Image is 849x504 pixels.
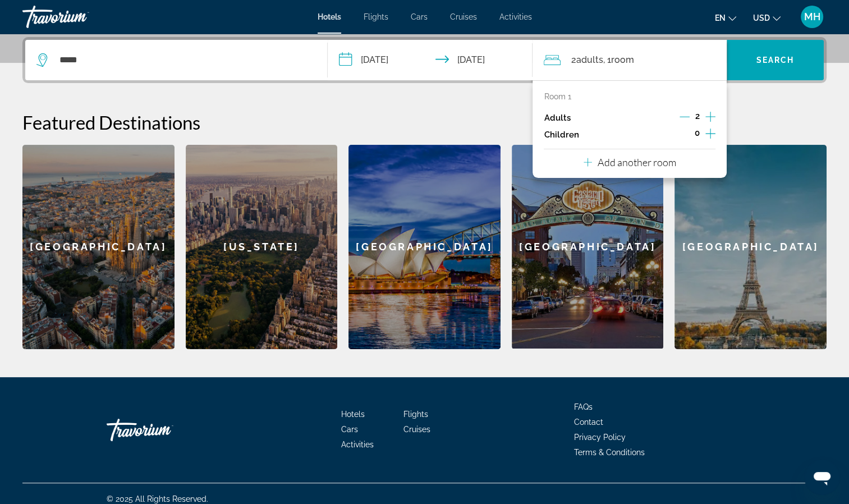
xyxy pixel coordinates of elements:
a: FAQs [574,402,593,411]
p: Add another room [598,156,676,168]
a: Cruises [403,425,430,434]
iframe: Button to launch messaging window [804,459,840,495]
a: Terms & Conditions [574,448,645,457]
div: Search widget [25,40,824,80]
p: Children [544,130,579,140]
button: Change currency [753,10,781,26]
button: Search [727,40,824,80]
button: Check-in date: Dec 24, 2025 Check-out date: Dec 28, 2025 [328,40,533,80]
a: [GEOGRAPHIC_DATA] [512,145,664,349]
span: 2 [571,52,603,68]
span: USD [753,13,770,22]
a: Hotels [318,12,341,21]
a: [US_STATE] [186,145,338,349]
a: Travorium [107,413,219,447]
a: Contact [574,418,603,427]
span: , 1 [603,52,634,68]
span: 2 [695,112,700,121]
a: Hotels [341,410,365,419]
button: Decrement adults [680,111,690,125]
span: MH [804,11,820,22]
a: Cruises [450,12,477,21]
a: Activities [499,12,532,21]
button: Add another room [584,149,676,172]
button: Decrement children [679,128,689,141]
span: Adults [576,54,603,65]
p: Room 1 [544,92,571,101]
span: © 2025 All Rights Reserved. [107,494,208,503]
a: [GEOGRAPHIC_DATA] [22,145,175,349]
a: Travorium [22,2,135,31]
span: Search [756,56,795,65]
button: Increment adults [705,109,715,126]
a: [GEOGRAPHIC_DATA] [348,145,501,349]
button: Travelers: 2 adults, 0 children [533,40,727,80]
p: Adults [544,113,570,123]
a: Cars [411,12,428,21]
a: Cars [341,425,358,434]
button: Increment children [705,126,715,143]
button: Change language [715,10,736,26]
span: Room [611,54,634,65]
span: en [715,13,726,22]
a: Activities [341,440,374,449]
a: Privacy Policy [574,433,626,442]
span: 0 [695,129,700,138]
a: Flights [403,410,428,419]
a: Flights [364,12,388,21]
h2: Featured Destinations [22,111,827,134]
button: User Menu [797,5,827,29]
a: [GEOGRAPHIC_DATA] [674,145,827,349]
